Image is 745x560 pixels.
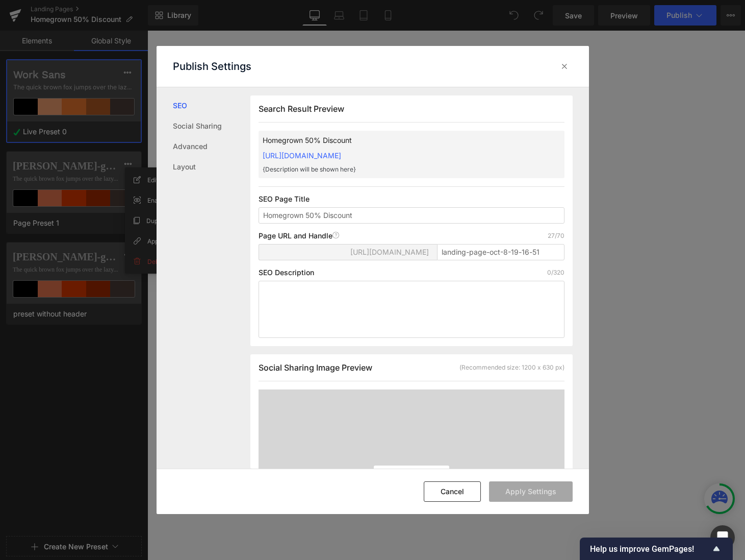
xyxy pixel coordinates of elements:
[259,207,564,224] input: Enter your page title...
[590,543,723,555] button: Show survey - Help us improve GemPages!
[459,363,564,372] div: (Recommended size: 1200 x 630 px)
[590,544,710,554] span: Help us improve GemPages!
[173,60,251,72] p: Publish Settings
[263,165,528,174] p: {Description will be shown here}
[259,269,314,277] p: SEO Description
[173,136,250,157] a: Advanced
[547,269,564,277] p: 0/320
[259,362,372,373] span: Social Sharing Image Preview
[263,135,528,146] p: Homegrown 50% Discount
[710,525,735,550] div: Open Intercom Messenger
[489,481,573,502] button: Apply Settings
[263,151,341,160] a: [URL][DOMAIN_NAME]
[259,232,340,240] p: Page URL and Handle
[350,248,429,256] span: [URL][DOMAIN_NAME]
[437,244,564,260] input: Enter page title...
[548,232,564,240] p: 27/70
[424,481,481,502] button: Cancel
[259,195,564,203] p: SEO Page Title
[173,157,250,177] a: Layout
[173,95,250,116] a: SEO
[259,104,344,114] span: Search Result Preview
[173,116,250,136] a: Social Sharing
